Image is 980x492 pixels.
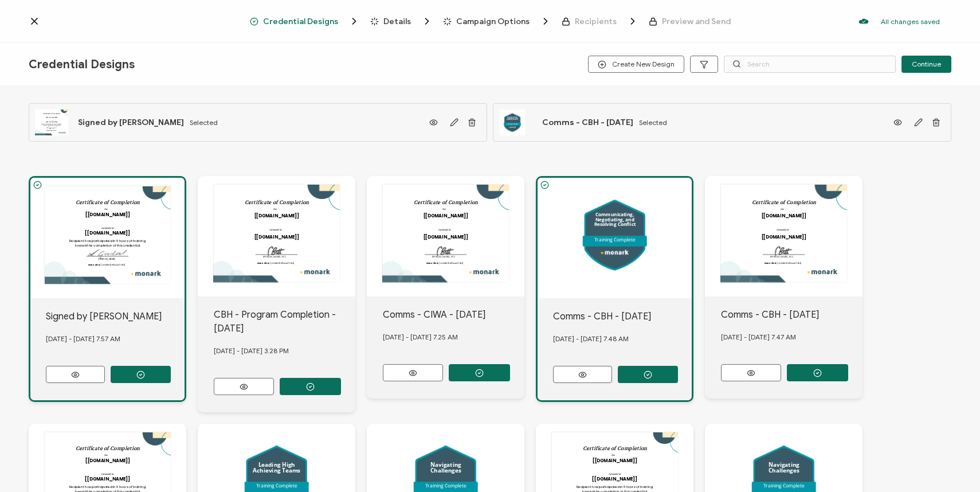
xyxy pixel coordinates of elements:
[923,437,980,492] iframe: Chat Widget
[383,17,411,26] span: Details
[250,15,731,27] div: Breadcrumb
[881,17,940,26] p: All changes saved
[662,17,731,26] span: Preview and Send
[562,15,638,27] span: Recipients
[263,17,338,26] span: Credential Designs
[912,61,941,68] span: Continue
[443,15,551,27] span: Campaign Options
[553,310,692,323] div: Comms - CBH - [DATE]
[214,335,356,366] div: [DATE] - [DATE] 3.28 PM
[46,310,185,323] div: Signed by [PERSON_NAME]
[649,17,731,26] span: Preview and Send
[542,118,633,127] span: Comms - CBH - [DATE]
[214,308,356,335] div: CBH - Program Completion - [DATE]
[901,56,951,73] button: Continue
[78,118,184,127] span: Signed by [PERSON_NAME]
[598,60,675,69] span: Create New Design
[721,322,863,353] div: [DATE] - [DATE] 7.47 AM
[575,17,617,26] span: Recipients
[383,322,525,353] div: [DATE] - [DATE] 7.25 AM
[29,57,135,72] span: Credential Designs
[721,308,863,322] div: Comms - CBH - [DATE]
[456,17,530,26] span: Campaign Options
[383,308,525,322] div: Comms - CIWA - [DATE]
[724,56,896,73] input: Search
[553,323,692,354] div: [DATE] - [DATE] 7.48 AM
[588,56,684,73] button: Create New Design
[190,118,218,127] span: Selected
[250,15,360,27] span: Credential Designs
[639,118,667,127] span: Selected
[46,323,185,354] div: [DATE] - [DATE] 7.57 AM
[370,15,433,27] span: Details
